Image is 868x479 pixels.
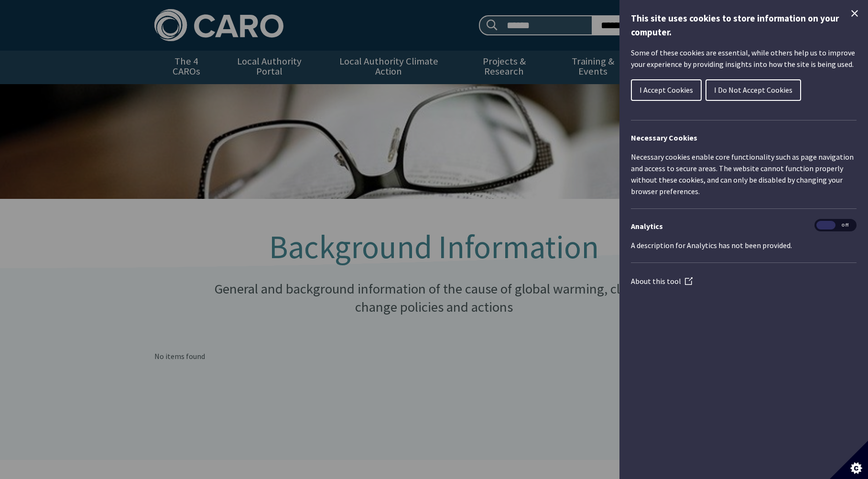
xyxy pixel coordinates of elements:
[631,79,702,101] button: I Accept Cookies
[631,151,857,197] p: Necessary cookies enable core functionality such as page navigation and access to secure areas. T...
[631,47,857,70] p: Some of these cookies are essential, while others help us to improve your experience by providing...
[816,221,835,230] span: On
[631,11,857,39] h1: This site uses cookies to store information on your computer.
[631,220,857,232] h3: Analytics
[714,85,792,95] span: I Do Not Accept Cookies
[705,79,801,101] button: I Do Not Accept Cookies
[631,239,857,251] p: A description for Analytics has not been provided.
[631,132,857,143] h2: Necessary Cookies
[640,85,693,95] span: I Accept Cookies
[830,441,868,479] button: Set cookie preferences
[835,221,855,230] span: Off
[631,276,693,286] a: About this tool
[849,8,860,19] button: Close Cookie Control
